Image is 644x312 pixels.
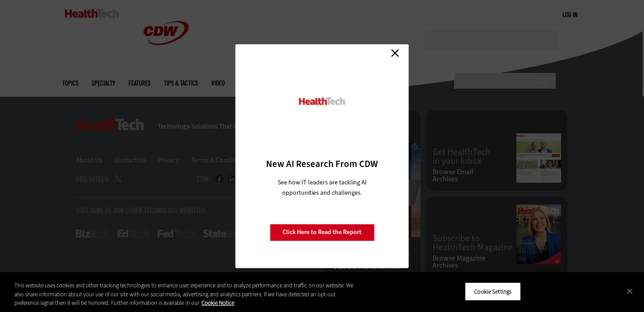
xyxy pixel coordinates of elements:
[465,282,521,301] button: Cookie Settings
[267,177,378,198] p: See how IT leaders are tackling AI opportunities and challenges.
[14,281,354,308] div: This website uses cookies and other tracking technologies to enhance user experience and to analy...
[270,224,374,241] a: Click Here to Read the Report
[388,47,402,60] a: Close
[298,97,347,106] img: HealthTech_0.png
[620,281,640,301] button: Close
[202,299,234,307] a: More information about your privacy
[251,158,393,170] h3: New AI Research From CDW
